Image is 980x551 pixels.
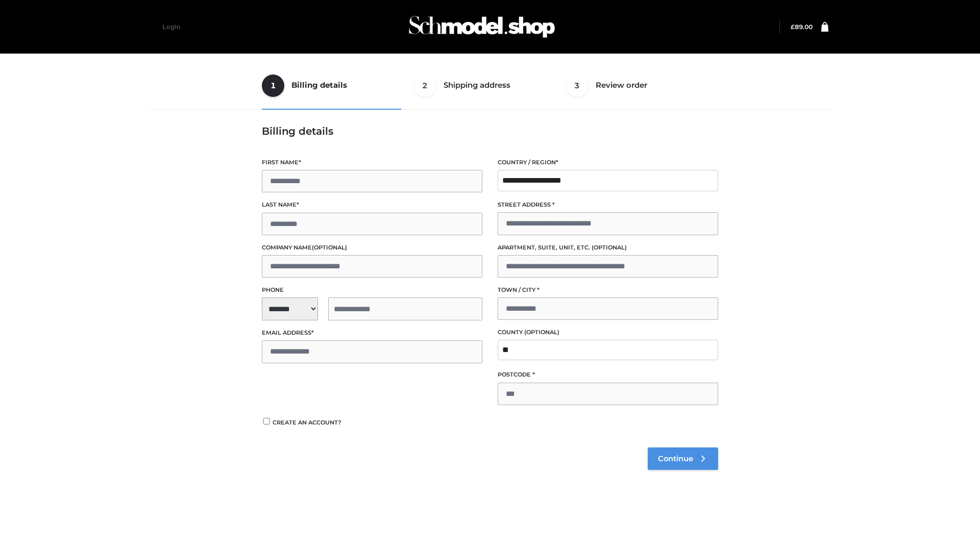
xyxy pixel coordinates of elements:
[498,285,718,295] label: Town / City
[273,419,341,426] span: Create an account?
[262,125,718,137] h3: Billing details
[648,447,718,470] a: Continue
[498,158,718,167] label: Country / Region
[658,454,693,463] span: Continue
[262,328,482,338] label: Email address
[498,243,718,253] label: Apartment, suite, unit, etc.
[262,243,482,253] label: Company name
[498,328,718,337] label: County
[262,200,482,210] label: Last name
[405,7,558,47] img: Schmodel Admin 964
[262,285,482,295] label: Phone
[524,329,559,336] span: (optional)
[312,244,347,251] span: (optional)
[791,23,813,31] bdi: 89.00
[791,23,795,31] span: £
[262,418,271,424] input: Create an account?
[498,370,718,380] label: Postcode
[162,23,180,31] a: Login
[791,23,813,31] a: £89.00
[592,244,627,251] span: (optional)
[262,158,482,167] label: First name
[498,200,718,210] label: Street address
